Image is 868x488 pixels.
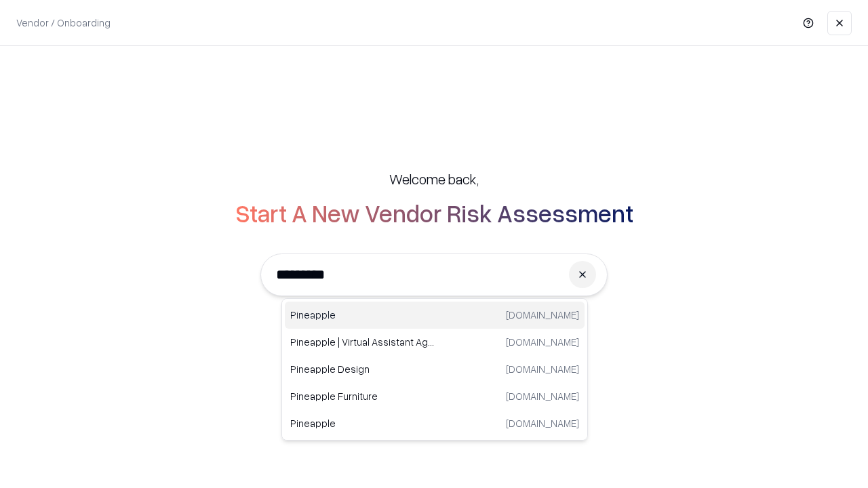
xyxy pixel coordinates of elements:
p: Pineapple [290,416,435,430]
h5: Welcome back, [389,169,479,188]
p: [DOMAIN_NAME] [506,308,579,322]
div: Suggestions [281,298,588,441]
p: Pineapple | Virtual Assistant Agency [290,335,435,349]
p: Vendor / Onboarding [16,16,111,30]
p: [DOMAIN_NAME] [506,416,579,430]
p: [DOMAIN_NAME] [506,335,579,349]
p: Pineapple [290,308,435,322]
p: Pineapple Furniture [290,389,435,403]
h2: Start A New Vendor Risk Assessment [235,199,633,226]
p: Pineapple Design [290,362,435,376]
p: [DOMAIN_NAME] [506,389,579,403]
p: [DOMAIN_NAME] [506,362,579,376]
